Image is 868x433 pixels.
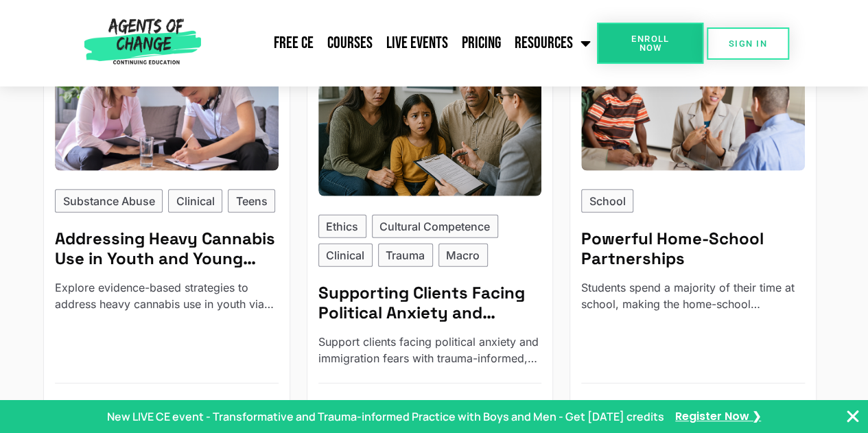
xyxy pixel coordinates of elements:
p: Explore evidence-based strategies to address heavy cannabis use in youth via CBT and motivational... [55,279,279,312]
p: New LIVE CE event - Transformative and Trauma-informed Practice with Boys and Men - Get [DATE] cr... [107,408,664,425]
a: Register Now ❯ [675,409,761,424]
p: Clinical [176,193,215,209]
nav: Menu [207,26,597,60]
p: Cultural Competence [379,218,490,235]
p: Macro [446,247,480,264]
img: Supporting Clients Facing Political Anxiety and Immigration Fears (2 Cultural Competency CE Credit) [318,47,542,196]
h5: Powerful Home-School Partnerships [581,229,805,269]
a: Free CE [267,26,320,60]
a: Pricing [455,26,508,60]
p: Support clients facing political anxiety and immigration fears with trauma-informed, culturally r... [318,333,542,366]
a: Courses [320,26,379,60]
a: SIGN IN [707,27,789,60]
a: Live Events [379,26,455,60]
p: Students spend a majority of their time at school, making the home-school connection a crucial fa... [581,279,805,312]
p: Trauma [386,247,425,264]
a: Resources [508,26,597,60]
h5: Addressing Heavy Cannabis Use in Youth and Young Adults - Reading Based [55,229,279,269]
a: Enroll Now [597,23,703,64]
h5: Supporting Clients Facing Political Anxiety and Immigration Fears [318,283,542,323]
p: Ethics [326,218,358,235]
span: Enroll Now [619,34,681,52]
span: SIGN IN [729,39,767,48]
p: Substance Abuse [63,193,155,209]
p: Clinical [326,247,364,264]
img: Addressing Heavy Cannabis Use in Youth and Young Adults (2 General CE Credit) - Reading Based [55,47,279,171]
p: School [589,193,626,209]
img: Powerful Home-School Partnerships (1.5 General CE Credit) [581,47,805,171]
p: Teens [236,193,268,209]
button: Close Banner [845,408,861,425]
